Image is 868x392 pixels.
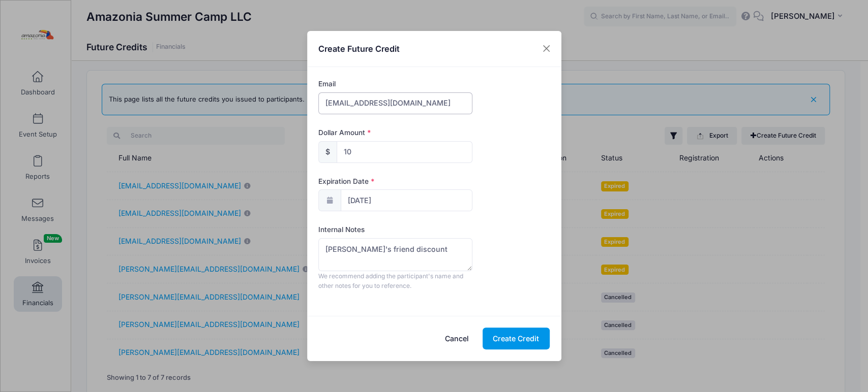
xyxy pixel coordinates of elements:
h4: Create Future Credit [318,43,400,55]
label: Email [318,79,336,89]
label: Expiration Date [318,176,374,186]
div: $ [318,141,337,163]
label: Dollar Amount [318,127,371,138]
button: Cancel [434,328,479,349]
button: Create Credit [483,328,550,349]
input: Email address [318,92,472,114]
label: Internal Notes [318,224,365,235]
button: Close [537,40,555,58]
input: xxx.xx [337,141,472,163]
span: We recommend adding the participant's name and other notes for you to reference. [318,272,463,290]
